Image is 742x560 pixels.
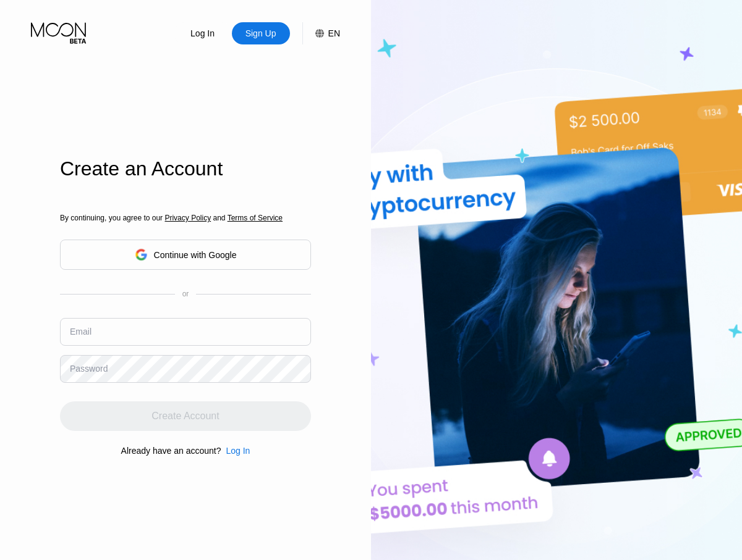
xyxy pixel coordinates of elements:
div: or [182,290,189,298]
div: Create an Account [60,157,311,180]
div: Already have an account? [121,446,221,456]
span: Terms of Service [228,214,283,222]
span: and [211,214,228,222]
div: Continue with Google [154,250,237,260]
div: Continue with Google [60,240,311,270]
div: By continuing, you agree to our [60,214,311,222]
div: Email [70,327,92,336]
div: Sign Up [232,22,290,44]
div: Log In [221,446,250,456]
span: Privacy Policy [164,214,211,222]
div: Log In [174,22,232,44]
div: EN [328,28,340,38]
div: EN [302,22,340,44]
div: Password [70,364,108,374]
div: Log In [226,446,250,456]
div: Sign Up [244,27,278,40]
div: Log In [189,27,216,40]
